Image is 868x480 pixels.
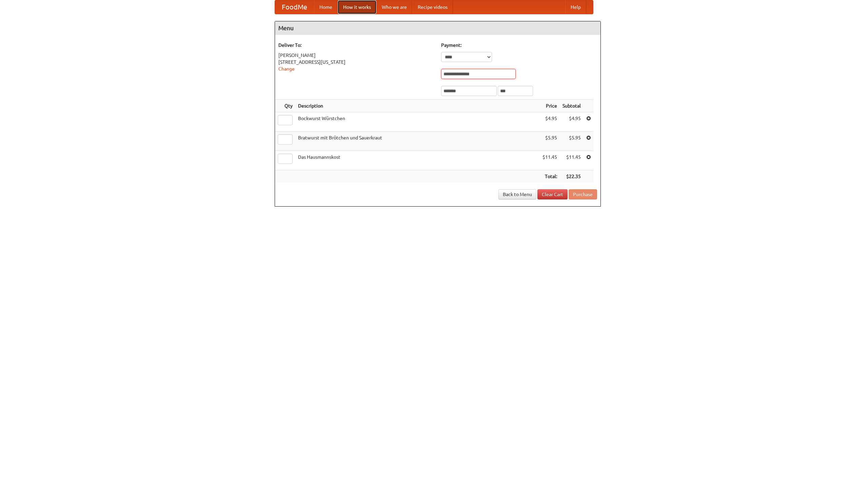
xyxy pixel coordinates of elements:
[338,0,376,14] a: How it works
[412,0,453,14] a: Recipe videos
[275,0,314,14] a: FoodMe
[314,0,338,14] a: Home
[540,132,560,151] td: $5.95
[278,59,434,65] div: [STREET_ADDRESS][US_STATE]
[540,170,560,183] th: Total:
[498,189,536,199] a: Back to Menu
[441,42,597,49] h5: Payment:
[560,100,584,112] th: Subtotal
[560,132,584,151] td: $5.95
[565,0,586,14] a: Help
[295,100,540,112] th: Description
[278,66,295,72] a: Change
[376,0,412,14] a: Who we are
[560,170,584,183] th: $22.35
[540,112,560,132] td: $4.95
[537,189,568,199] a: Clear Cart
[560,151,584,170] td: $11.45
[275,100,295,112] th: Qty
[278,42,434,49] h5: Deliver To:
[569,189,597,199] button: Purchase
[540,151,560,170] td: $11.45
[278,52,434,59] div: [PERSON_NAME]
[295,151,540,170] td: Das Hausmannskost
[560,112,584,132] td: $4.95
[540,100,560,112] th: Price
[295,132,540,151] td: Bratwurst mit Brötchen und Sauerkraut
[295,112,540,132] td: Bockwurst Würstchen
[275,21,600,35] h4: Menu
